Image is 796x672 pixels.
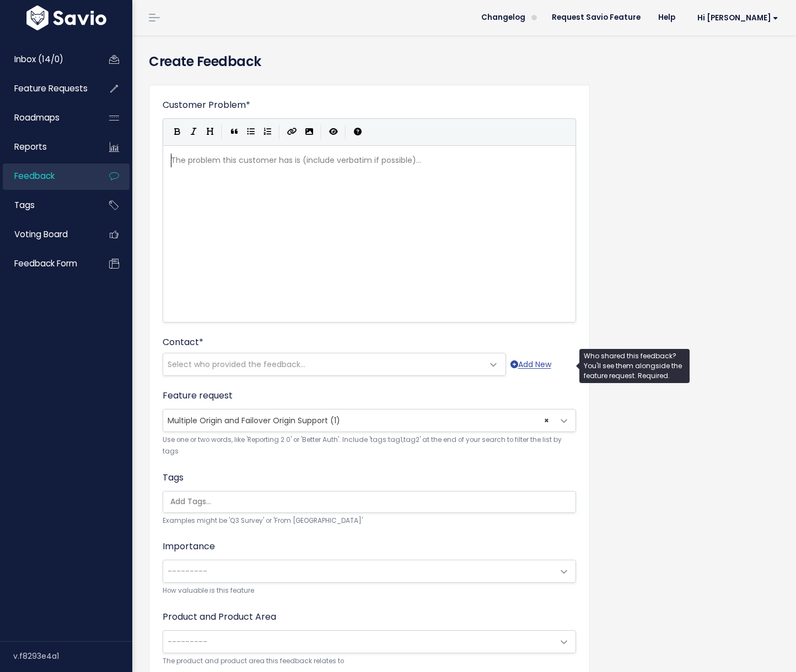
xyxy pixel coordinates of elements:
[163,389,233,402] label: Feature request
[14,258,77,269] span: Feedback form
[163,471,184,484] label: Tags
[3,193,92,218] a: Tags
[543,9,649,26] a: Request Savio Feature
[544,409,549,431] span: ×
[301,124,318,140] button: Import an image
[345,125,346,139] i: |
[3,105,92,130] a: Roadmaps
[349,124,366,140] button: Markdown Guide
[14,53,63,65] span: Inbox (14/0)
[14,199,35,211] span: Tags
[697,14,778,22] span: Hi [PERSON_NAME]
[168,636,207,647] span: ---------
[14,141,47,152] span: Reports
[14,83,88,94] span: Feature Requests
[163,409,553,431] span: Multiple Origin and Failover Origin Support (1)
[481,14,525,21] span: Changelog
[684,9,787,26] a: Hi [PERSON_NAME]
[14,228,68,240] span: Voting Board
[163,585,576,597] small: How valuable is this feature
[3,222,92,247] a: Voting Board
[279,125,280,139] i: |
[149,52,779,72] h4: Create Feedback
[14,170,55,182] span: Feedback
[13,642,132,670] div: v.f8293e4a1
[163,99,250,112] label: Customer Problem
[14,112,60,123] span: Roadmaps
[3,251,92,276] a: Feedback form
[321,125,322,139] i: |
[169,124,185,140] button: Bold
[283,124,301,140] button: Create Link
[243,124,259,140] button: Generic List
[222,125,223,139] i: |
[163,540,215,553] label: Importance
[168,415,340,426] span: Multiple Origin and Failover Origin Support (1)
[163,610,276,624] label: Product and Product Area
[168,359,305,370] span: Select who provided the feedback...
[24,6,109,30] img: logo-white.9d6f32f41409.svg
[3,134,92,160] a: Reports
[649,9,684,26] a: Help
[579,349,690,383] div: Who shared this feedback? You'll see them alongside the feature request. Required.
[202,124,218,140] button: Heading
[163,336,203,349] label: Contact
[163,655,576,667] small: The product and product area this feedback relates to
[3,163,92,189] a: Feedback
[166,496,578,507] input: Add Tags...
[3,47,92,72] a: Inbox (14/0)
[3,76,92,101] a: Feature Requests
[168,566,207,577] span: ---------
[163,434,576,458] small: Use one or two words, like 'Reporting 2.0' or 'Better Auth'. Include 'tags:tag1,tag2' at the end ...
[163,409,576,432] span: Multiple Origin and Failover Origin Support (1)
[259,124,276,140] button: Numbered List
[163,515,576,527] small: Examples might be 'Q3 Survey' or 'From [GEOGRAPHIC_DATA]'
[510,358,551,371] a: Add New
[185,124,202,140] button: Italic
[226,124,243,140] button: Quote
[325,124,342,140] button: Toggle Preview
